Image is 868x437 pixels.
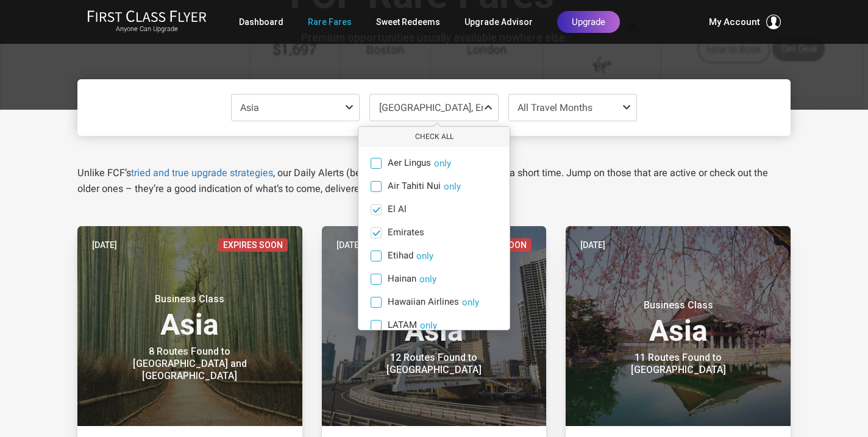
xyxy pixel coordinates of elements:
a: Upgrade [557,11,620,33]
span: LATAM [388,320,417,331]
a: tried and true upgrade strategies [131,167,273,179]
time: [DATE] [336,238,361,252]
a: Sweet Redeems [376,11,440,33]
h3: Asia [580,299,776,346]
span: Hawaiian Airlines [388,297,459,308]
div: 11 Routes Found to [GEOGRAPHIC_DATA] [602,352,755,376]
span: All Travel Months [518,102,592,113]
a: First Class FlyerAnyone Can Upgrade [87,10,207,34]
small: Business Class [113,293,266,305]
button: Aer Lingus [434,158,451,169]
button: Air Tahiti Nui [444,181,461,192]
small: Business Class [602,299,755,311]
h3: Asia [336,299,532,346]
span: Air Tahiti Nui [388,181,441,192]
button: Check All [358,127,510,147]
p: Unlike FCF’s , our Daily Alerts (below) are usually only available for a short time. Jump on thos... [77,165,791,197]
div: 8 Routes Found to [GEOGRAPHIC_DATA] and [GEOGRAPHIC_DATA] [113,346,266,382]
button: My Account [709,15,781,29]
img: First Class Flyer [87,10,207,23]
h3: Asia [92,293,288,339]
small: Anyone Can Upgrade [87,25,207,34]
time: [DATE] [92,238,117,252]
a: Rare Fares [308,11,352,33]
span: Asia [240,102,259,113]
span: Hainan [388,274,416,285]
a: Upgrade Advisor [464,11,533,33]
button: Etihad [416,250,433,261]
time: [DATE] [580,238,605,252]
span: Aer Lingus [388,158,431,169]
a: Dashboard [239,11,283,33]
button: Hawaiian Airlines [462,297,479,308]
div: 12 Routes Found to [GEOGRAPHIC_DATA] [358,352,510,376]
button: LATAM [420,320,437,331]
button: Hainan [419,274,436,285]
span: El Al [388,204,407,215]
span: My Account [709,15,760,29]
span: Emirates [388,227,424,238]
span: Expires Soon [218,238,288,252]
span: Etihad [388,250,413,261]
